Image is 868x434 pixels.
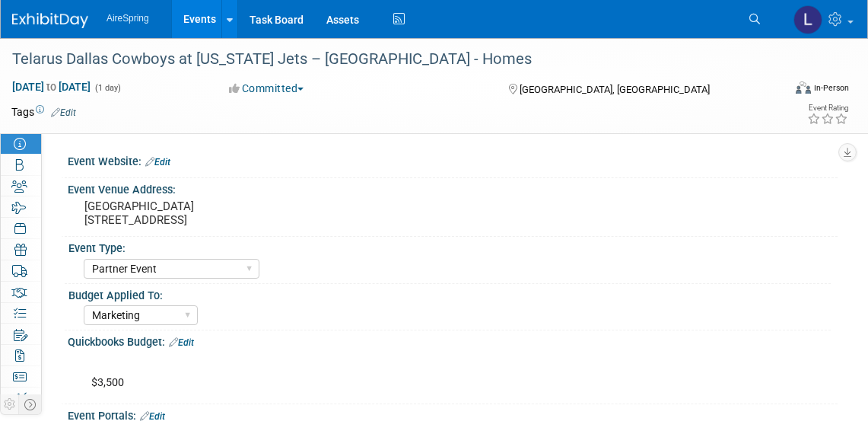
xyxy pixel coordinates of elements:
[84,199,372,227] pre: [GEOGRAPHIC_DATA] [STREET_ADDRESS]
[796,81,811,94] img: Format-Inperson.png
[224,81,310,96] button: Committed
[68,150,838,170] div: Event Website:
[7,46,767,73] div: Telarus Dallas Cowboys at [US_STATE] Jets – [GEOGRAPHIC_DATA] - Homes
[807,104,848,112] div: Event Rating
[68,404,838,424] div: Event Portals:
[81,353,686,398] div: $3,500
[19,394,42,414] td: Toggle Event Tabs
[1,394,19,414] td: Personalize Event Tab Strip
[51,107,76,118] a: Edit
[68,330,838,350] div: Quickbooks Budget:
[68,284,831,303] div: Budget Applied To:
[813,82,849,94] div: In-Person
[11,104,76,120] td: Tags
[793,5,822,34] img: Lisa Chow
[94,83,121,93] span: (1 day)
[68,237,831,256] div: Event Type:
[107,13,149,24] span: AireSpring
[68,178,838,197] div: Event Venue Address:
[140,411,165,422] a: Edit
[145,157,170,168] a: Edit
[11,80,91,94] span: [DATE] [DATE]
[520,84,710,95] span: [GEOGRAPHIC_DATA], [GEOGRAPHIC_DATA]
[169,337,194,348] a: Edit
[12,13,88,28] img: ExhibitDay
[719,79,849,102] div: Event Format
[44,81,59,93] span: to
